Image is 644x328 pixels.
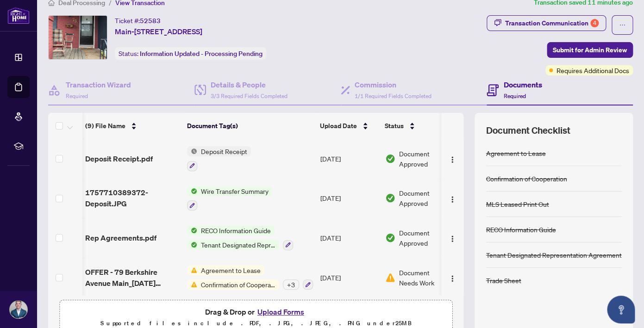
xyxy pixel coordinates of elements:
span: Submit for Admin Review [553,43,627,57]
span: 3/3 Required Fields Completed [211,93,288,99]
img: Status Icon [187,225,197,235]
h4: Documents [503,79,542,90]
div: Transaction Communication [505,16,599,31]
th: Document Tag(s) [183,113,316,139]
img: logo [7,7,30,24]
span: Requires Additional Docs [556,65,629,75]
button: Status IconDeposit Receipt [187,146,251,171]
img: Status Icon [187,186,197,196]
span: Upload Date [320,121,357,131]
span: Wire Transfer Summary [197,186,272,196]
div: Trade Sheet [486,275,521,285]
img: Status Icon [187,146,197,156]
span: 1757710389372-Deposit.JPG [85,187,180,209]
div: MLS Leased Print Out [486,199,549,209]
td: [DATE] [317,258,381,297]
span: Drag & Drop or [205,306,307,318]
img: Status Icon [187,279,197,290]
img: Document Status [385,193,395,203]
button: Logo [445,191,460,205]
span: OFFER - 79 Berkshire Avenue Main_[DATE] 18_06_59.pdf [85,266,180,289]
div: Status: [115,47,266,60]
button: Upload Forms [255,306,307,318]
span: 52583 [140,17,161,25]
img: Document Status [385,272,395,283]
img: Document Status [385,154,395,164]
img: Status Icon [187,265,197,275]
div: + 3 [283,279,299,290]
span: Confirmation of Cooperation [197,279,279,290]
th: Status [381,113,460,139]
div: Tenant Designated Representation Agreement [486,250,621,260]
h4: Transaction Wizard [66,79,131,90]
span: Agreement to Lease [197,265,264,275]
img: Logo [449,275,456,282]
h4: Commission [355,79,431,90]
button: Status IconAgreement to LeaseStatus IconConfirmation of Cooperation+3 [187,265,313,290]
div: Agreement to Lease [486,148,545,158]
img: Logo [449,235,456,242]
span: Main-[STREET_ADDRESS] [115,26,202,37]
th: (9) File Name [81,113,183,139]
button: Logo [445,230,460,245]
span: Required [66,93,88,99]
button: Logo [445,270,460,285]
span: (9) File Name [85,121,125,131]
td: [DATE] [317,139,381,179]
div: RECO Information Guide [486,224,556,235]
span: Document Checklist [486,124,570,137]
h4: Details & People [211,79,288,90]
button: Submit for Admin Review [547,42,633,58]
span: Information Updated - Processing Pending [140,50,263,58]
th: Upload Date [316,113,381,139]
span: Document Approved [399,149,456,169]
div: 4 [590,19,599,27]
button: Logo [445,151,460,166]
span: Tenant Designated Representation Agreement [197,240,279,250]
img: Status Icon [187,240,197,250]
span: ellipsis [619,22,625,28]
span: Deposit Receipt.pdf [85,153,153,164]
div: Confirmation of Cooperation [486,173,567,184]
td: [DATE] [317,179,381,218]
td: [DATE] [317,218,381,258]
span: Document Needs Work [399,267,447,288]
span: Rep Agreements.pdf [85,232,156,243]
button: Open asap [607,296,635,323]
img: Document Status [385,233,395,243]
span: Status [385,121,404,131]
span: 1/1 Required Fields Completed [355,93,431,99]
span: Document Approved [399,188,456,208]
img: Logo [449,156,456,163]
img: Profile Icon [10,301,27,318]
div: Ticket #: [115,15,161,26]
img: IMG-E12375857_1.jpg [49,16,107,59]
button: Status IconWire Transfer Summary [187,186,272,211]
span: Required [503,93,525,99]
button: Transaction Communication4 [487,15,606,31]
span: Deposit Receipt [197,146,251,156]
button: Status IconRECO Information GuideStatus IconTenant Designated Representation Agreement [187,225,293,250]
img: Logo [449,196,456,203]
span: RECO Information Guide [197,225,275,235]
span: Document Approved [399,228,456,248]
